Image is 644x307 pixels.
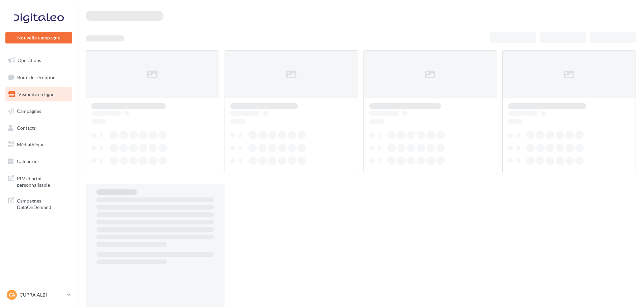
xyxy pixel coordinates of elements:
[4,121,74,135] a: Contacts
[17,125,36,130] span: Contacts
[18,57,41,63] span: Opérations
[9,291,15,298] span: CA
[18,91,54,97] span: Visibilité en ligne
[4,104,74,118] a: Campagnes
[4,70,74,85] a: Boîte de réception
[17,158,39,164] span: Calendrier
[4,154,74,168] a: Calendrier
[4,87,74,101] a: Visibilité en ligne
[17,174,69,188] span: PLV et print personnalisable
[20,291,64,298] p: CUPRA ALBI
[5,32,72,43] button: Nouvelle campagne
[5,288,72,301] a: CA CUPRA ALBI
[17,196,69,211] span: Campagnes DataOnDemand
[4,137,74,152] a: Médiathèque
[4,53,74,67] a: Opérations
[4,171,74,191] a: PLV et print personnalisable
[17,108,41,114] span: Campagnes
[17,142,45,147] span: Médiathèque
[4,193,74,213] a: Campagnes DataOnDemand
[17,74,56,80] span: Boîte de réception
